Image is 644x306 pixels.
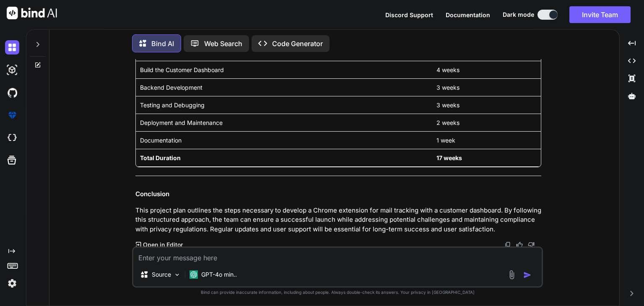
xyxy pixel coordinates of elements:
p: Bind can provide inaccurate information, including about people. Always double-check its answers.... [132,289,543,296]
td: 3 weeks [432,79,541,96]
td: Deployment and Maintenance [136,114,432,132]
img: premium [5,108,19,122]
p: Bind AI [151,39,174,49]
img: Bind AI [7,7,57,19]
img: icon [523,271,532,279]
td: Backend Development [136,79,432,96]
span: Documentation [446,11,490,18]
img: attachment [507,270,517,280]
td: 4 weeks [432,61,541,79]
span: Discord Support [385,11,433,18]
img: copy [504,241,511,248]
img: like [516,241,523,248]
h2: Conclusion [135,189,541,199]
strong: 17 weeks [436,154,462,161]
p: This project plan outlines the steps necessary to develop a Chrome extension for mail tracking wi... [135,206,541,234]
td: Testing and Debugging [136,96,432,114]
img: Pick Models [174,271,181,278]
button: Documentation [446,10,490,19]
img: cloudideIcon [5,131,19,145]
td: 2 weeks [432,114,541,132]
p: GPT-4o min.. [201,270,237,279]
td: 3 weeks [432,96,541,114]
p: Web Search [204,39,242,49]
img: githubDark [5,86,19,100]
img: GPT-4o mini [190,270,198,279]
strong: Total Duration [140,154,181,161]
button: Discord Support [385,10,433,19]
img: settings [5,276,19,290]
button: Invite Team [569,6,631,23]
p: Source [152,270,171,279]
td: Documentation [136,132,432,149]
img: darkAi-studio [5,63,19,77]
td: Build the Customer Dashboard [136,61,432,79]
p: Code Generator [272,39,323,49]
img: dislike [528,241,535,248]
p: Open in Editor [143,241,183,249]
span: Dark mode [503,10,534,19]
img: darkChat [5,40,19,54]
td: 1 week [432,132,541,149]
